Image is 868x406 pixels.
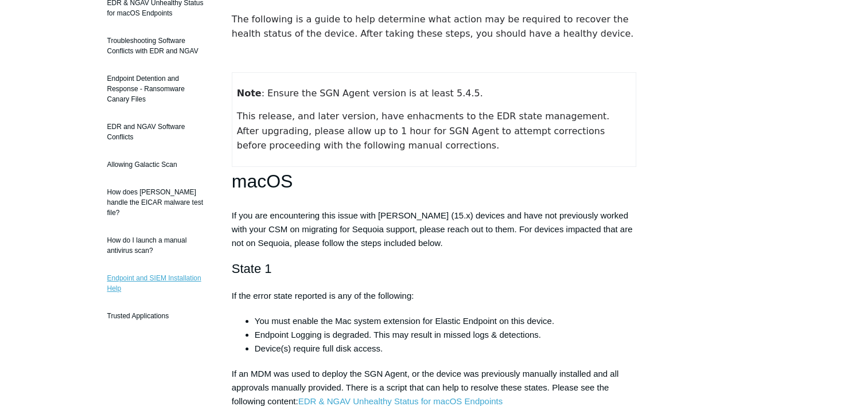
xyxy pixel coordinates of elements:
a: Allowing Galactic Scan [102,154,215,175]
h2: State 1 [232,259,637,279]
li: Endpoint Logging is degraded. This may result in missed logs & detections. [255,328,637,342]
h1: macOS [232,167,637,196]
span: This release, and later version, have enhacments to the EDR state management. After upgrading, pl... [237,111,613,151]
a: Endpoint and SIEM Installation Help [102,267,215,299]
a: EDR and NGAV Software Conflicts [102,116,215,148]
p: If the error state reported is any of the following: [232,289,637,303]
li: You must enable the Mac system extension for Elastic Endpoint on this device. [255,314,637,328]
a: Endpoint Detention and Response - Ransomware Canary Files [102,68,215,110]
a: Trusted Applications [102,305,215,327]
a: How does [PERSON_NAME] handle the EICAR malware test file? [102,181,215,224]
strong: Note [237,88,262,99]
span: The following is a guide to help determine what action may be required to recover the health stat... [232,14,634,40]
span: : Ensure the SGN Agent version is at least 5.4.5. [237,88,483,99]
p: If you are encountering this issue with [PERSON_NAME] (15.x) devices and have not previously work... [232,209,637,250]
li: Device(s) require full disk access. [255,342,637,356]
a: Troubleshooting Software Conflicts with EDR and NGAV [102,30,215,62]
a: How do I launch a manual antivirus scan? [102,229,215,261]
